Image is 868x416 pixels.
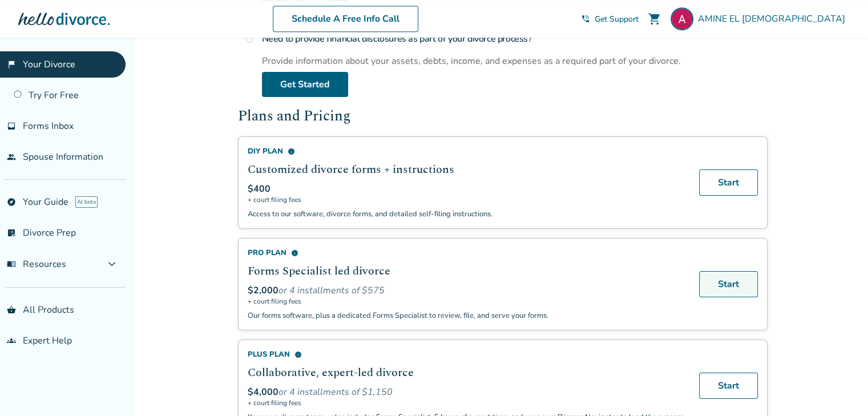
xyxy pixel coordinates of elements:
[7,260,16,269] span: menu_book
[238,106,768,128] h2: Plans and Pricing
[248,310,685,321] p: Our forms software, plus a dedicated Forms Specialist to review, file, and serve your forms.
[248,183,271,195] span: $400
[248,349,685,360] div: Plus Plan
[7,228,16,237] span: list_alt_check
[811,361,868,416] iframe: Chat Widget
[248,284,685,297] div: or 4 installments of $575
[262,72,348,97] a: Get Started
[7,152,16,161] span: people
[248,146,685,156] div: DIY Plan
[7,336,16,345] span: groups
[105,257,119,271] span: expand_more
[7,197,16,207] span: explore
[699,169,758,196] a: Start
[248,195,685,204] span: + court filing fees
[699,373,758,399] a: Start
[248,248,685,258] div: Pro Plan
[7,122,16,131] span: inbox
[294,351,302,358] span: info
[75,196,98,208] span: AI beta
[698,13,850,25] span: AMINE EL [DEMOGRAPHIC_DATA]
[291,249,298,257] span: info
[262,55,768,67] div: Provide information about your assets, debts, income, and expenses as a required part of your div...
[581,14,590,23] span: phone_in_talk
[248,209,685,219] p: Access to our software, divorce forms, and detailed self-filing instructions.
[699,271,758,297] a: Start
[671,7,693,30] img: Amine El Alaoui
[248,386,278,398] span: $4,000
[273,6,418,32] a: Schedule A Free Info Call
[248,364,685,381] h2: Collaborative, expert-led divorce
[248,398,685,407] span: + court filing fees
[248,161,685,178] h2: Customized divorce forms + instructions
[7,305,16,314] span: shopping_basket
[7,258,66,270] span: Resources
[288,148,295,155] span: info
[7,60,16,69] span: flag_2
[248,284,278,297] span: $2,000
[248,262,685,280] h2: Forms Specialist led divorce
[581,14,639,25] a: phone_in_talkGet Support
[248,386,685,398] div: or 4 installments of $1,150
[648,12,661,26] span: shopping_cart
[245,34,254,43] span: radio_button_unchecked
[23,120,74,132] span: Forms Inbox
[595,14,639,25] span: Get Support
[248,297,685,306] span: + court filing fees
